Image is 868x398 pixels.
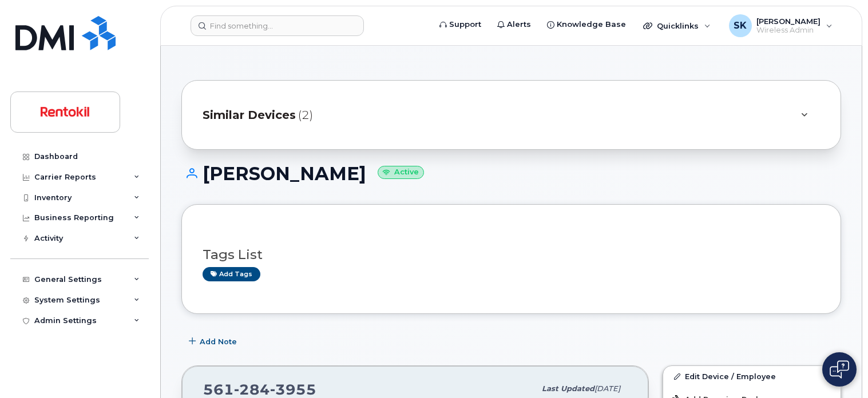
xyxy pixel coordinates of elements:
a: Edit Device / Employee [663,366,841,387]
span: Similar Devices [203,107,296,124]
span: 284 [234,381,270,398]
h3: Tags List [203,248,820,262]
button: Add Note [181,331,247,352]
span: (2) [298,107,313,124]
a: Add tags [203,267,260,281]
span: 3955 [270,381,316,398]
h1: [PERSON_NAME] [181,164,841,184]
span: Add Note [200,336,237,347]
small: Active [378,166,424,179]
span: 561 [203,381,316,398]
img: Open chat [830,360,849,379]
span: [DATE] [594,384,620,393]
span: Last updated [542,384,594,393]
